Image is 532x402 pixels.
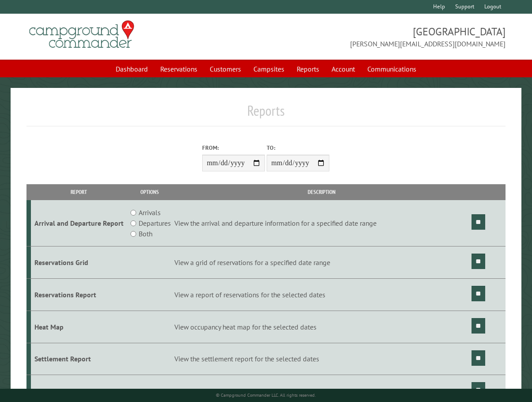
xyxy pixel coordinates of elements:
[127,184,173,200] th: Options
[31,343,126,375] td: Settlement Report
[267,144,329,152] label: To:
[110,61,153,77] a: Dashboard
[31,278,126,311] td: Reservations Report
[248,61,290,77] a: Campsites
[173,200,470,247] td: View the arrival and departure information for a specified date range
[173,311,470,343] td: View occupancy heat map for the selected dates
[26,17,137,52] img: Campground Commander
[139,207,161,218] label: Arrivals
[31,311,126,343] td: Heat Map
[291,61,324,77] a: Reports
[202,144,265,152] label: From:
[266,24,506,49] span: [GEOGRAPHIC_DATA] [PERSON_NAME][EMAIL_ADDRESS][DOMAIN_NAME]
[31,247,126,279] td: Reservations Grid
[173,343,470,375] td: View the settlement report for the selected dates
[326,61,360,77] a: Account
[204,61,246,77] a: Customers
[173,278,470,311] td: View a report of reservations for the selected dates
[31,200,126,247] td: Arrival and Departure Report
[26,102,506,126] h1: Reports
[362,61,422,77] a: Communications
[139,228,152,239] label: Both
[155,61,203,77] a: Reservations
[139,218,171,228] label: Departures
[173,184,470,200] th: Description
[31,184,126,200] th: Report
[216,392,316,398] small: © Campground Commander LLC. All rights reserved.
[173,247,470,279] td: View a grid of reservations for a specified date range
